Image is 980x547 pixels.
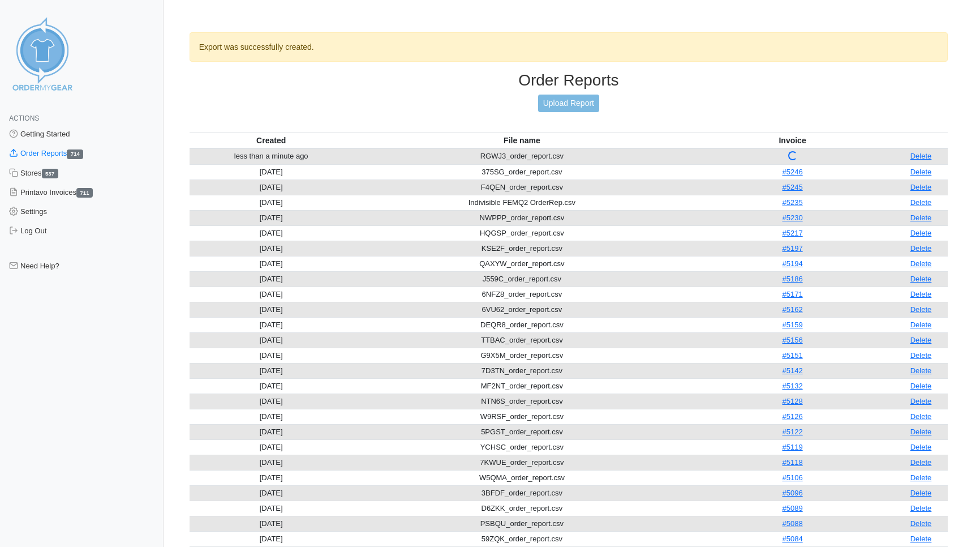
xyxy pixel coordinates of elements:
td: [DATE] [190,470,353,485]
a: Delete [910,351,932,360]
td: MF2NT_order_report.csv [353,378,691,394]
td: [DATE] [190,287,353,302]
td: 375SG_order_report.csv [353,164,691,180]
a: Delete [910,183,932,191]
a: #5089 [782,504,802,512]
a: Delete [910,443,932,451]
td: [DATE] [190,363,353,378]
th: Invoice [691,133,894,148]
th: Created [190,133,353,148]
td: QAXYW_order_report.csv [353,256,691,271]
span: Actions [9,114,39,122]
a: #5119 [782,443,802,451]
a: #5235 [782,198,802,207]
td: [DATE] [190,195,353,210]
a: Delete [910,535,932,543]
td: [DATE] [190,439,353,455]
td: 59ZQK_order_report.csv [353,531,691,546]
a: Delete [910,244,932,253]
td: NTN6S_order_report.csv [353,394,691,409]
span: 711 [76,188,93,198]
td: [DATE] [190,455,353,470]
a: #5194 [782,259,802,268]
td: 7KWUE_order_report.csv [353,455,691,470]
td: J559C_order_report.csv [353,271,691,287]
a: Delete [910,275,932,283]
a: Delete [910,382,932,390]
td: 7D3TN_order_report.csv [353,363,691,378]
td: D6ZKK_order_report.csv [353,501,691,516]
a: Delete [910,366,932,375]
td: [DATE] [190,256,353,271]
td: DEQR8_order_report.csv [353,317,691,332]
a: #5217 [782,229,802,237]
td: G9X5M_order_report.csv [353,348,691,363]
span: 714 [67,149,83,159]
a: #5151 [782,351,802,360]
td: RGWJ3_order_report.csv [353,148,691,165]
a: #5128 [782,397,802,405]
a: Delete [910,213,932,222]
a: Delete [910,336,932,344]
a: #5156 [782,336,802,344]
td: [DATE] [190,332,353,348]
td: KSE2F_order_report.csv [353,241,691,256]
a: #5162 [782,305,802,314]
a: #5230 [782,213,802,222]
td: [DATE] [190,378,353,394]
td: [DATE] [190,271,353,287]
td: 6NFZ8_order_report.csv [353,287,691,302]
td: W9RSF_order_report.csv [353,409,691,424]
a: Delete [910,458,932,467]
td: [DATE] [190,501,353,516]
td: PSBQU_order_report.csv [353,516,691,531]
a: #5171 [782,290,802,298]
a: #5142 [782,366,802,375]
td: Indivisible FEMQ2 OrderRep.csv [353,195,691,210]
td: [DATE] [190,424,353,439]
td: [DATE] [190,348,353,363]
a: Upload Report [538,95,599,112]
td: [DATE] [190,210,353,225]
a: Delete [910,320,932,329]
td: [DATE] [190,164,353,180]
a: #5118 [782,458,802,467]
td: [DATE] [190,485,353,501]
a: #5122 [782,428,802,436]
td: [DATE] [190,180,353,195]
td: 5PGST_order_report.csv [353,424,691,439]
h3: Order Reports [190,71,948,90]
a: Delete [910,259,932,268]
a: Delete [910,152,932,160]
td: [DATE] [190,409,353,424]
td: [DATE] [190,531,353,546]
a: Delete [910,489,932,497]
td: [DATE] [190,302,353,317]
a: Delete [910,229,932,237]
a: Delete [910,428,932,436]
a: Delete [910,168,932,176]
td: HQGSP_order_report.csv [353,225,691,241]
a: #5106 [782,473,802,482]
a: #5186 [782,275,802,283]
div: Export was successfully created. [190,32,948,62]
span: 537 [42,169,58,178]
a: Delete [910,397,932,405]
a: Delete [910,198,932,207]
a: Delete [910,519,932,528]
td: 6VU62_order_report.csv [353,302,691,317]
a: #5132 [782,382,802,390]
a: #5084 [782,535,802,543]
td: YCHSC_order_report.csv [353,439,691,455]
a: Delete [910,290,932,298]
td: [DATE] [190,317,353,332]
td: 3BFDF_order_report.csv [353,485,691,501]
td: NWPPP_order_report.csv [353,210,691,225]
td: F4QEN_order_report.csv [353,180,691,195]
td: [DATE] [190,516,353,531]
a: #5126 [782,412,802,421]
a: Delete [910,504,932,512]
td: [DATE] [190,225,353,241]
td: [DATE] [190,394,353,409]
a: Delete [910,412,932,421]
